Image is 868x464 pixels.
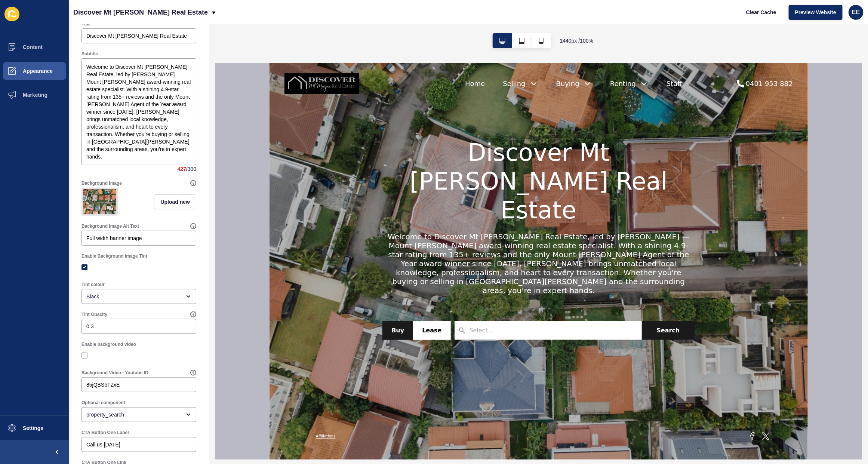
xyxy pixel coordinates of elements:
label: Background Image [81,180,122,186]
button: Clear Cache [740,5,783,20]
label: Background Video - Youtube ID [81,370,148,376]
div: open menu [81,289,196,304]
h2: Welcome to Discover Mt [PERSON_NAME] Real Estate, led by [PERSON_NAME] — Mount [PERSON_NAME] awar... [113,169,425,232]
span: Clear Cache [746,9,776,16]
img: 508266a31173de42a13788676a39ed32.jpg [83,189,116,214]
input: Select... [200,262,237,272]
h1: Discover Mt [PERSON_NAME] Real Estate [113,75,425,162]
a: Buying [287,16,310,25]
div: 0401 953 882 [476,16,523,25]
a: Renting [341,16,366,25]
button: Search [372,258,425,277]
button: Lease [144,258,181,277]
label: Tint colour [81,282,105,288]
span: Affiliations [46,371,66,375]
label: Tint Opacity [81,311,107,317]
span: 427 [177,165,186,173]
label: Enable background video [81,341,136,347]
div: open menu [81,407,196,422]
label: Enable Background Image Tint [81,253,147,259]
button: Buy [113,258,144,277]
span: 1440 px / 100 % [560,37,594,44]
label: Subtitle [81,51,98,57]
span: Upload new [160,198,190,206]
p: Discover Mt [PERSON_NAME] Real Estate [73,3,208,22]
a: Selling [233,16,256,25]
span: / [186,165,188,173]
textarea: Welcome to Discover Mt [PERSON_NAME] Real Estate, led by [PERSON_NAME] — Mount [PERSON_NAME] awar... [83,59,195,164]
span: Preview Website [795,9,836,16]
label: Optional component [81,400,125,406]
label: CTA Button One Label [81,430,129,436]
a: 0401 953 882 [467,16,523,25]
span: EE [852,9,860,16]
a: Staff [397,16,413,25]
a: Home [196,16,215,25]
label: Background Image Alt Text [81,223,139,229]
img: Company logo [15,4,90,37]
button: Upload new [154,194,196,209]
span: 300 [188,165,196,173]
button: Preview Website [789,5,843,20]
